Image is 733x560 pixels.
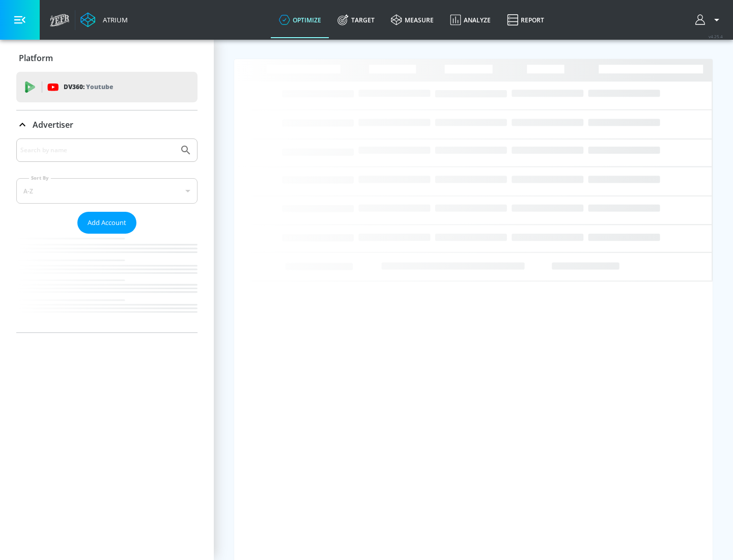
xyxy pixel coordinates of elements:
a: Analyze [442,2,499,38]
a: Atrium [80,12,128,27]
div: DV360: Youtube [16,72,198,102]
div: Advertiser [16,110,198,139]
div: Platform [16,44,198,72]
p: Platform [19,52,53,64]
span: v 4.25.4 [709,34,723,39]
input: Search by name [20,144,175,157]
div: A-Z [16,178,198,204]
a: Report [499,2,552,38]
span: Add Account [88,217,126,229]
p: DV360: [64,81,113,93]
nav: list of Advertiser [16,234,198,332]
p: Youtube [86,81,113,92]
a: Target [329,2,383,38]
div: Atrium [99,15,128,24]
button: Add Account [77,212,136,234]
a: measure [383,2,442,38]
p: Advertiser [33,119,73,130]
a: optimize [271,2,329,38]
div: Advertiser [16,138,198,332]
label: Sort By [29,175,51,181]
